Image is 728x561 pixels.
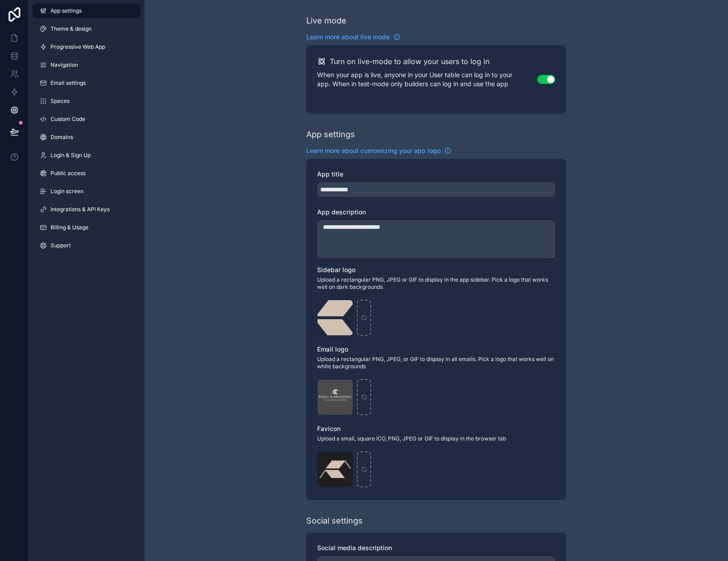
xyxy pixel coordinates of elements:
[51,43,105,51] span: Progressive Web App
[51,97,69,105] span: Spaces
[317,266,355,274] span: Sidebar logo
[32,40,141,54] a: Progressive Web App
[32,184,141,199] a: Login screen
[32,202,141,217] a: Integrations & API Keys
[32,94,141,108] a: Spaces
[51,188,83,195] span: Login screen
[32,4,141,18] a: App settings
[306,32,390,42] span: Learn more about live mode
[317,208,366,216] span: App description
[32,76,141,90] a: Email settings
[32,58,141,72] a: Navigation
[330,56,489,67] h2: Turn on live-mode to allow your users to log in
[306,146,441,155] span: Learn more about customizing your app logo
[32,22,141,36] a: Theme & design
[317,70,537,88] p: When your app is live, anyone in your User table can log in to your app. When in test-mode only b...
[306,128,355,141] div: App settings
[317,356,555,370] span: Upload a rectangular PNG, JPEG, or GIF to display in all emails. Pick a logo that works well on w...
[32,166,141,181] a: Public access
[51,224,88,231] span: Billing & Usage
[317,170,343,178] span: App title
[51,170,86,177] span: Public access
[317,345,348,353] span: Email logo
[51,25,92,32] span: Theme & design
[51,242,71,249] span: Support
[306,146,452,155] a: Learn more about customizing your app logo
[51,116,85,123] span: Custom Code
[306,515,363,527] div: Social settings
[51,134,73,141] span: Domains
[317,276,555,291] span: Upload a rectangular PNG, JPEG or GIF to display in the app sidebar. Pick a logo that works well ...
[32,220,141,235] a: Billing & Usage
[317,425,341,432] span: Favicon
[51,152,91,159] span: Login & Sign Up
[51,206,110,213] span: Integrations & API Keys
[317,435,555,442] span: Upload a small, square ICO, PNG, JPEG or GIF to display in the browser tab
[51,61,78,69] span: Navigation
[317,544,392,552] span: Social media description
[32,238,141,253] a: Support
[306,14,346,27] div: Live mode
[51,79,86,87] span: Email settings
[51,7,82,14] span: App settings
[32,112,141,126] a: Custom Code
[32,148,141,162] a: Login & Sign Up
[306,32,401,42] a: Learn more about live mode
[32,130,141,144] a: Domains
